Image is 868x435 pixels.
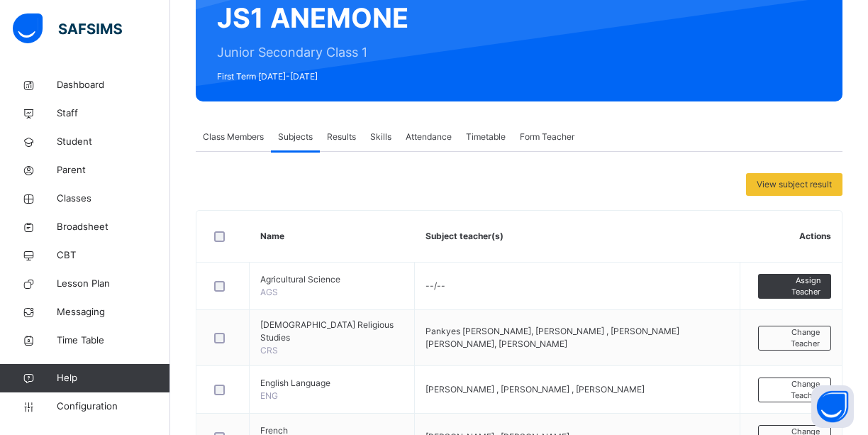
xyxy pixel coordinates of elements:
[415,211,740,263] th: Subject teacher(s)
[811,385,854,428] button: Open asap
[278,131,313,143] span: Subjects
[425,384,645,395] span: [PERSON_NAME] , [PERSON_NAME] , [PERSON_NAME]
[203,131,264,143] span: Class Members
[260,287,278,297] span: AGS
[757,178,832,191] span: View subject result
[520,131,574,143] span: Form Teacher
[327,131,356,143] span: Results
[57,248,170,263] span: CBT
[250,211,415,263] th: Name
[425,326,679,349] span: Pankyes [PERSON_NAME], [PERSON_NAME] , [PERSON_NAME] [PERSON_NAME], [PERSON_NAME]
[57,305,170,319] span: Messaging
[740,211,842,263] th: Actions
[769,326,820,350] span: Change Teacher
[769,378,820,402] span: Change Teacher
[57,277,170,291] span: Lesson Plan
[406,131,452,143] span: Attendance
[260,377,404,390] span: English Language
[370,131,391,143] span: Skills
[415,263,740,310] td: --/--
[57,106,170,121] span: Staff
[260,390,278,401] span: ENG
[217,70,408,83] span: First Term [DATE]-[DATE]
[13,13,122,43] img: safsims
[57,192,170,206] span: Classes
[57,220,170,234] span: Broadsheet
[57,163,170,177] span: Parent
[57,371,169,385] span: Help
[57,334,170,348] span: Time Table
[260,273,404,286] span: Agricultural Science
[57,400,169,414] span: Configuration
[260,345,278,356] span: CRS
[57,78,170,92] span: Dashboard
[260,319,404,344] span: [DEMOGRAPHIC_DATA] Religious Studies
[57,135,170,149] span: Student
[466,131,506,143] span: Timetable
[769,275,820,298] span: Assign Teacher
